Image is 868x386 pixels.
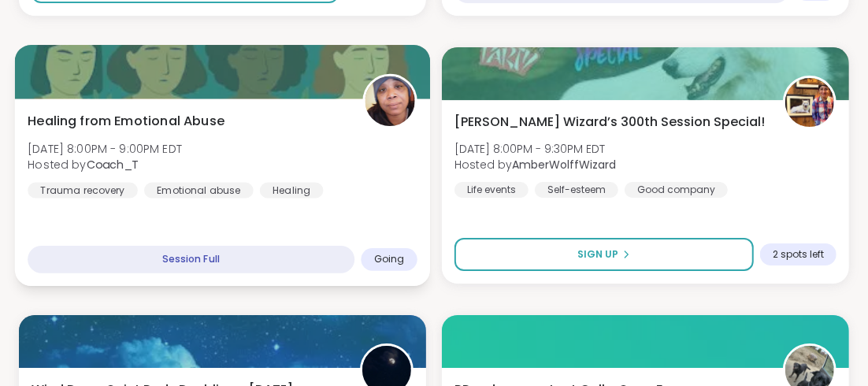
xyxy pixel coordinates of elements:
span: Going [374,253,405,265]
div: Self-esteem [535,182,618,198]
span: [DATE] 8:00PM - 9:00PM EDT [28,140,182,156]
span: Healing from Emotional Abuse [28,111,224,130]
span: 2 spots left [773,248,824,261]
img: AmberWolffWizard [785,78,834,127]
span: [DATE] 8:00PM - 9:30PM EDT [454,141,616,157]
div: Healing [260,182,324,198]
div: Session Full [28,246,354,273]
div: Good company [625,182,728,198]
b: AmberWolffWizard [512,157,616,173]
div: Trauma recovery [28,182,138,198]
div: Life events [454,182,529,198]
span: Hosted by [454,157,616,173]
button: Sign Up [454,238,754,271]
img: Coach_T [365,76,415,126]
b: Coach_T [87,157,139,173]
div: Emotional abuse [144,182,254,198]
span: Sign Up [577,247,618,262]
span: Hosted by [28,157,182,173]
span: [PERSON_NAME] Wizard’s 300th Session Special! [454,113,765,132]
